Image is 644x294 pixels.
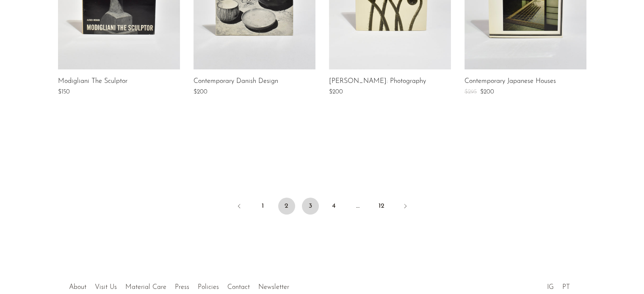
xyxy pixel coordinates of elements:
a: Next [397,198,414,216]
a: About [69,284,86,291]
a: 3 [302,198,319,214]
span: $295 [464,89,477,95]
span: $200 [480,89,494,95]
a: 12 [373,198,390,214]
span: $200 [329,89,343,95]
a: 4 [326,198,343,214]
a: Modigliani The Sculptor [58,78,127,85]
ul: Quick links [65,277,293,293]
a: 1 [254,198,271,214]
a: PT [562,284,570,291]
a: Press [175,284,189,291]
a: Contact [227,284,250,291]
a: Material Care [125,284,166,291]
a: Contemporary Japanese Houses [464,78,556,85]
span: $200 [193,89,207,95]
a: Policies [198,284,219,291]
span: $150 [58,89,70,95]
span: 2 [278,198,295,214]
a: Visit Us [95,284,117,291]
a: Contemporary Danish Design [193,78,278,85]
a: IG [547,284,554,291]
ul: Social Medias [543,277,574,293]
span: … [349,198,366,214]
a: [PERSON_NAME]: Photography [329,78,426,85]
a: Previous [231,198,248,216]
